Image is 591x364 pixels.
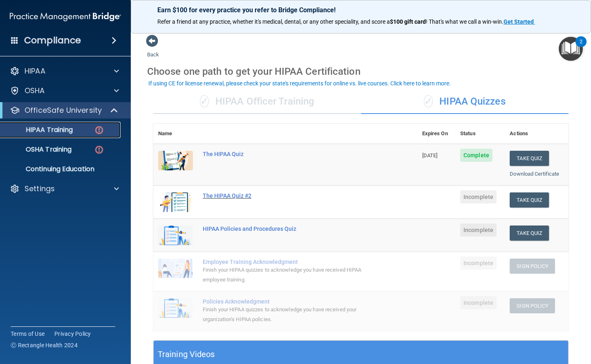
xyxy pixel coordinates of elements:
[10,105,119,115] a: OfficeSafe University
[5,126,73,134] p: HIPAA Training
[460,190,497,203] span: Incomplete
[148,80,451,86] div: If using CE for license renewal, please check your state's requirements for online vs. live cours...
[504,18,534,25] strong: Get Started
[424,95,433,107] span: ✓
[510,259,555,274] button: Sign Policy
[10,9,121,25] img: PMB logo
[147,60,575,83] div: Choose one path to get your HIPAA Certification
[25,105,102,115] p: OfficeSafe University
[153,89,361,114] div: HIPAA Officer Training
[11,341,78,349] span: Ⓒ Rectangle Health 2024
[11,330,45,338] a: Terms of Use
[158,347,215,362] h5: Training Videos
[510,298,555,313] button: Sign Policy
[153,124,198,144] th: Name
[10,86,119,96] a: OSHA
[25,86,45,96] p: OSHA
[203,265,376,285] div: Finish your HIPAA quizzes to acknowledge you have received HIPAA employee training.
[5,145,72,154] p: OSHA Training
[460,149,492,162] span: Complete
[94,145,104,155] img: danger-circle.6113f641.png
[200,95,209,107] span: ✓
[203,298,376,305] div: Policies Acknowledgment
[510,192,549,208] button: Take Quiz
[157,18,390,25] span: Refer a friend at any practice, whether it's medical, dental, or any other speciality, and score a
[94,125,104,135] img: danger-circle.6113f641.png
[10,184,119,194] a: Settings
[203,305,376,324] div: Finish your HIPAA quizzes to acknowledge you have received your organization’s HIPAA policies.
[559,37,583,61] button: Open Resource Center, 2 new notifications
[361,89,569,114] div: HIPAA Quizzes
[510,151,549,166] button: Take Quiz
[510,171,559,177] a: Download Certificate
[417,124,455,144] th: Expires On
[10,66,119,76] a: HIPAA
[25,66,45,76] p: HIPAA
[147,42,159,58] a: Back
[157,6,564,14] p: Earn $100 for every practice you refer to Bridge Compliance!
[504,18,535,25] a: Get Started
[460,296,497,309] span: Incomplete
[5,165,117,173] p: Continuing Education
[422,152,438,159] span: [DATE]
[25,184,55,194] p: Settings
[203,192,376,199] div: The HIPAA Quiz #2
[390,18,426,25] strong: $100 gift card
[580,42,582,52] div: 2
[203,226,376,232] div: HIPAA Policies and Procedures Quiz
[505,124,569,144] th: Actions
[203,259,376,265] div: Employee Training Acknowledgment
[460,257,497,270] span: Incomplete
[147,79,452,87] button: If using CE for license renewal, please check your state's requirements for online vs. live cours...
[54,330,91,338] a: Privacy Policy
[510,226,549,241] button: Take Quiz
[24,35,81,46] h4: Compliance
[426,18,504,25] span: ! That's what we call a win-win.
[203,151,376,157] div: The HIPAA Quiz
[455,124,505,144] th: Status
[460,223,497,237] span: Incomplete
